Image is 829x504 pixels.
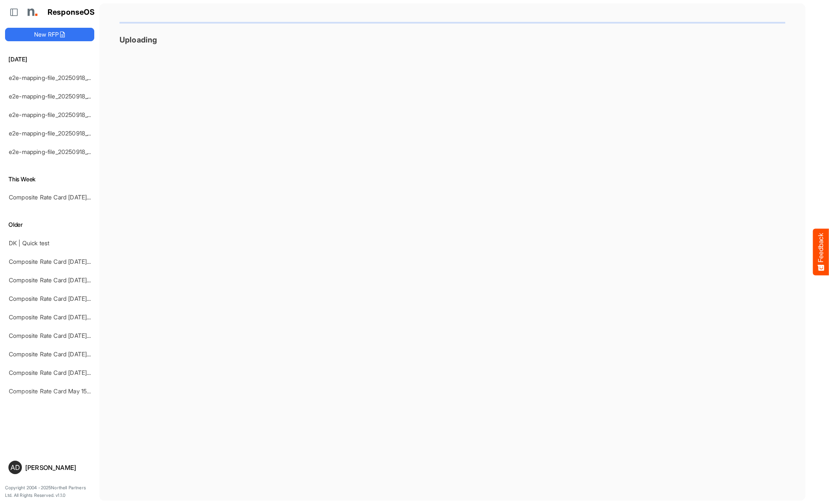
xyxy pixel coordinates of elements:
a: e2e-mapping-file_20250918_153815 [9,130,105,137]
h6: [DATE] [5,55,94,64]
a: e2e-mapping-file_20250918_145238 [9,148,106,155]
a: Composite Rate Card [DATE] mapping test_deleted [9,332,146,339]
a: Composite Rate Card [DATE] mapping test_deleted [9,313,146,321]
a: DK | Quick test [9,239,49,247]
a: Composite Rate Card [DATE] mapping test [9,369,123,376]
a: e2e-mapping-file_20250918_153934 [9,111,106,118]
p: Copyright 2004 - 2025 Northell Partners Ltd. All Rights Reserved. v 1.1.0 [5,484,94,499]
div: [PERSON_NAME] [25,464,91,471]
button: New RFP [5,28,94,41]
a: e2e-mapping-file_20250918_154753 [9,93,106,100]
h6: Older [5,220,94,229]
span: AD [11,464,20,471]
a: Composite Rate Card [DATE] mapping test [9,350,123,358]
button: Feedback [813,229,829,276]
a: e2e-mapping-file_20250918_154853 [9,74,106,81]
img: Northell [23,4,40,21]
a: Composite Rate Card [DATE] mapping test_deleted [9,295,146,302]
a: Composite Rate Card [DATE] mapping test_deleted [9,194,146,201]
h1: ResponseOS [48,8,95,17]
h6: This Week [5,175,94,184]
a: Composite Rate Card [DATE] mapping test_deleted [9,276,146,284]
h3: Uploading [120,35,785,44]
a: Composite Rate Card May 15-2 [9,387,93,395]
a: Composite Rate Card [DATE]_smaller [9,258,109,265]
